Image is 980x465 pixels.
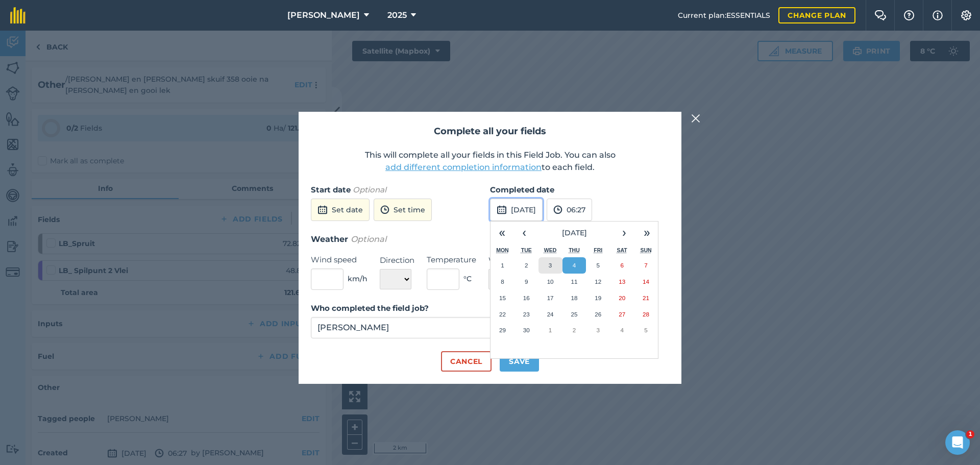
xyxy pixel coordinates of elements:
[311,149,669,174] p: This will complete all your fields in this Field Job. You can also to each field.
[538,322,562,338] button: October 1, 2025
[500,351,539,372] button: Save
[499,311,506,317] abbr: September 22, 2025
[538,290,562,306] button: September 17, 2025
[966,430,974,438] span: 1
[597,262,600,268] abbr: September 5, 2025
[617,247,627,253] abbr: Saturday
[778,7,855,23] a: Change plan
[427,254,476,266] label: Temperature
[544,247,557,253] abbr: Wednesday
[571,278,577,285] abbr: September 11, 2025
[441,351,492,372] button: Cancel
[643,295,649,301] abbr: September 21, 2025
[538,274,562,290] button: September 10, 2025
[562,274,586,290] button: September 11, 2025
[562,306,586,323] button: September 25, 2025
[553,204,562,216] img: svg+xml;base64,PD94bWwgdmVyc2lvbj0iMS4wIiBlbmNvZGluZz0idXRmLTgiPz4KPCEtLSBHZW5lcmF0b3I6IEFkb2JlIE...
[497,204,507,216] img: svg+xml;base64,PD94bWwgdmVyc2lvbj0iMS4wIiBlbmNvZGluZz0idXRmLTgiPz4KPCEtLSBHZW5lcmF0b3I6IEFkb2JlIE...
[514,274,538,290] button: September 9, 2025
[311,254,367,266] label: Wind speed
[538,257,562,274] button: September 3, 2025
[547,199,592,221] button: 06:27
[586,274,610,290] button: September 12, 2025
[610,290,634,306] button: September 20, 2025
[499,327,506,333] abbr: September 29, 2025
[573,262,576,268] abbr: September 4, 2025
[499,295,506,301] abbr: September 15, 2025
[613,222,635,244] button: ›
[538,306,562,323] button: September 24, 2025
[490,199,543,221] button: [DATE]
[547,311,554,317] abbr: September 24, 2025
[643,278,649,285] abbr: September 14, 2025
[547,295,554,301] abbr: September 17, 2025
[562,257,586,274] button: September 4, 2025
[311,233,669,246] h3: Weather
[525,262,528,268] abbr: September 2, 2025
[619,278,625,285] abbr: September 13, 2025
[287,9,360,21] span: [PERSON_NAME]
[380,204,389,216] img: svg+xml;base64,PD94bWwgdmVyc2lvbj0iMS4wIiBlbmNvZGluZz0idXRmLTgiPz4KPCEtLSBHZW5lcmF0b3I6IEFkb2JlIE...
[523,295,530,301] abbr: September 16, 2025
[387,9,407,21] span: 2025
[634,306,658,323] button: September 28, 2025
[463,273,472,284] span: ° C
[678,10,770,21] span: Current plan : ESSENTIALS
[635,222,658,244] button: »
[521,247,532,253] abbr: Tuesday
[353,185,386,194] em: Optional
[586,257,610,274] button: September 5, 2025
[620,327,623,333] abbr: October 4, 2025
[491,274,514,290] button: September 8, 2025
[586,306,610,323] button: September 26, 2025
[586,290,610,306] button: September 19, 2025
[610,274,634,290] button: September 13, 2025
[634,322,658,338] button: October 5, 2025
[491,222,513,244] button: «
[491,257,514,274] button: September 1, 2025
[496,247,509,253] abbr: Monday
[634,257,658,274] button: September 7, 2025
[525,278,528,285] abbr: September 9, 2025
[571,295,577,301] abbr: September 18, 2025
[573,327,576,333] abbr: October 2, 2025
[490,185,554,194] strong: Completed date
[640,247,651,253] abbr: Sunday
[644,327,647,333] abbr: October 5, 2025
[317,204,328,216] img: svg+xml;base64,PD94bWwgdmVyc2lvbj0iMS4wIiBlbmNvZGluZz0idXRmLTgiPz4KPCEtLSBHZW5lcmF0b3I6IEFkb2JlIE...
[488,254,539,266] label: Weather
[620,262,623,268] abbr: September 6, 2025
[562,228,587,237] span: [DATE]
[610,306,634,323] button: September 27, 2025
[385,161,542,174] button: add different completion information
[634,274,658,290] button: September 14, 2025
[351,234,386,244] em: Optional
[514,290,538,306] button: September 16, 2025
[903,10,915,20] img: A question mark icon
[523,311,530,317] abbr: September 23, 2025
[501,262,504,268] abbr: September 1, 2025
[691,112,700,125] img: svg+xml;base64,PHN2ZyB4bWxucz0iaHR0cDovL3d3dy53My5vcmcvMjAwMC9zdmciIHdpZHRoPSIyMiIgaGVpZ2h0PSIzMC...
[514,257,538,274] button: September 2, 2025
[491,290,514,306] button: September 15, 2025
[523,327,530,333] abbr: September 30, 2025
[874,10,887,20] img: Two speech bubbles overlapping with the left bubble in the forefront
[491,306,514,323] button: September 22, 2025
[571,311,577,317] abbr: September 25, 2025
[562,290,586,306] button: September 18, 2025
[595,278,601,285] abbr: September 12, 2025
[374,199,432,221] button: Set time
[644,262,647,268] abbr: September 7, 2025
[549,327,552,333] abbr: October 1, 2025
[513,222,535,244] button: ‹
[960,10,972,20] img: A cog icon
[610,257,634,274] button: September 6, 2025
[501,278,504,285] abbr: September 8, 2025
[348,273,367,284] span: km/h
[619,311,625,317] abbr: September 27, 2025
[311,185,351,194] strong: Start date
[643,311,649,317] abbr: September 28, 2025
[562,322,586,338] button: October 2, 2025
[595,295,601,301] abbr: September 19, 2025
[569,247,580,253] abbr: Thursday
